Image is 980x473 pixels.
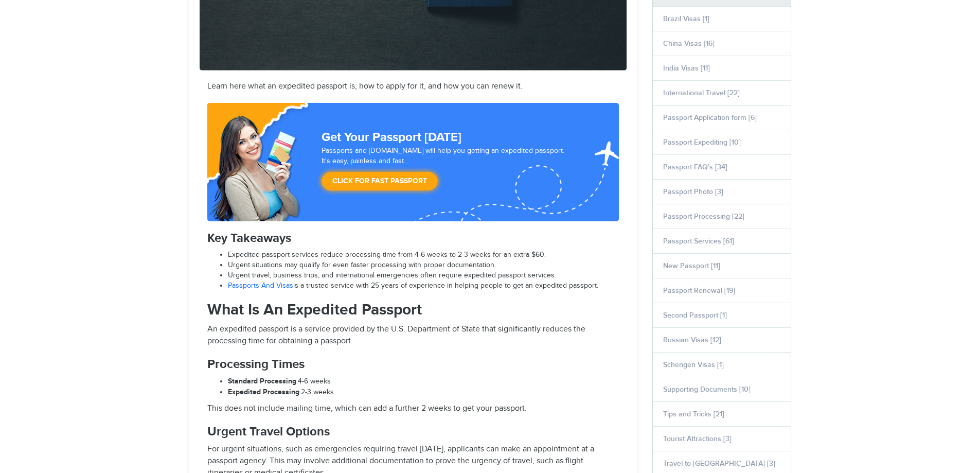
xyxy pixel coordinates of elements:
a: Schengen Visas [1] [663,360,724,369]
span: : [228,377,298,386]
span: This does not include mailing time, which can add a further 2 weeks to get your passport. [207,404,527,413]
a: Passport Expediting [10] [663,138,741,147]
span: Urgent Travel Options [207,424,330,439]
a: Supporting Documents [10] [663,385,751,394]
div: Passports and [DOMAIN_NAME] will help you getting an expedited passport. It's easy, painless and ... [317,146,574,196]
a: Tips and Tricks [21] [663,410,724,418]
li: is a trusted service with 25 years of experience in helping people to get an expedited passport. [228,281,619,291]
a: Russian Visas [12] [663,336,721,344]
a: India Visas [11] [663,64,710,73]
strong: Expedited Processing [228,388,299,396]
span: What Is An Expedited Passport [207,301,422,319]
strong: Standard Processing [228,377,296,386]
li: 4-6 weeks [228,376,619,387]
a: Passport FAQ's [34] [663,163,727,171]
a: Brazil Visas [1] [663,14,709,23]
a: International Travel [22] [663,89,740,97]
span: Key Takeaways [207,231,291,246]
span: Processing Times [207,357,305,372]
span: : [228,388,301,396]
span: Urgent situations may qualify for even faster processing with proper documentation. [228,261,496,269]
a: Passport Services [61] [663,237,734,246]
a: Travel to [GEOGRAPHIC_DATA] [3] [663,459,775,468]
li: 2-3 weeks [228,387,619,398]
a: Passport Renewal [19] [663,286,735,295]
span: Urgent travel, business trips, and international emergencies often require expedited passport ser... [228,271,556,279]
a: Passports And Visas [228,282,293,290]
a: Second Passport [1] [663,311,727,320]
a: China Visas [16] [663,39,715,48]
a: Passport Application form [6] [663,113,757,122]
p: Learn here what an expedited passport is, how to apply for it, and how you can renew it. [207,81,619,93]
a: Tourist Attractions [3] [663,434,732,443]
strong: Get Your Passport [DATE] [322,130,461,145]
a: Passport Processing [22] [663,212,744,221]
a: Passport Photo [3] [663,187,723,196]
a: Click for Fast Passport [322,172,438,190]
span: Expedited passport services reduce processing time from 4-6 weeks to 2-3 weeks for an extra $60. [228,251,546,259]
a: New Passport [11] [663,261,720,270]
span: An expedited passport is a service provided by the U.S. Department of State that significantly re... [207,324,585,346]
